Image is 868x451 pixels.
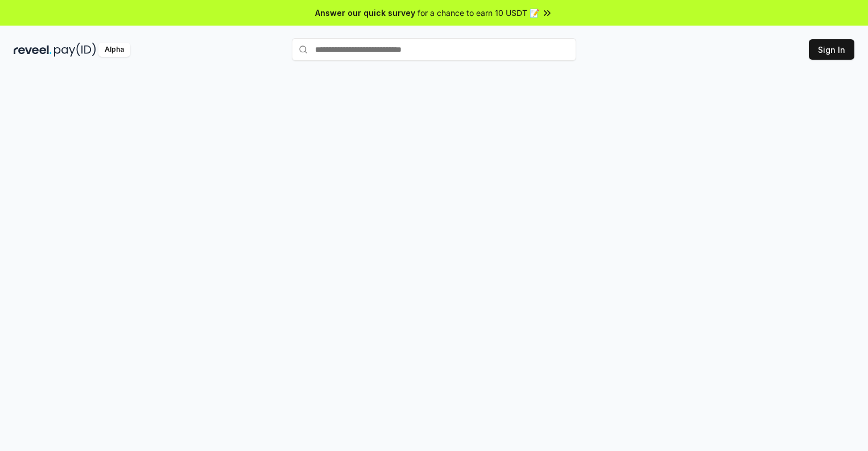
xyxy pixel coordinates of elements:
[54,43,96,57] img: pay_id
[14,43,52,57] img: reveel_dark
[98,43,130,57] div: Alpha
[418,7,539,19] span: for a chance to earn 10 USDT 📝
[315,7,415,19] span: Answer our quick survey
[809,39,854,60] button: Sign In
